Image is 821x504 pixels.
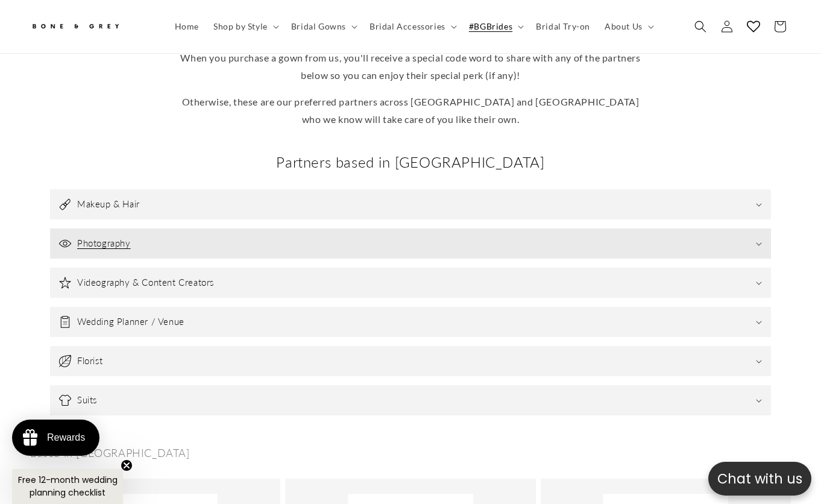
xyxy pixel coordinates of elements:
h3: Makeup & Hair [77,198,140,210]
span: Bridal Accessories [370,21,445,32]
summary: About Us [597,14,659,39]
span: Bridal Try-on [536,21,590,32]
p: When you purchase a gown from us, you'll receive a special code word to share with any of the par... [175,49,646,84]
h2: Partners based in [GEOGRAPHIC_DATA] [50,153,771,171]
span: #BGBrides [469,21,512,32]
p: Chat with us [708,468,811,489]
summary: Search [687,13,714,40]
button: Open chatbox [708,462,811,496]
span: About Us [605,21,643,32]
div: Free 12-month wedding planning checklistClose teaser [12,469,123,504]
h2: Based in [GEOGRAPHIC_DATA] [30,446,190,460]
summary: Videography & Content Creators [50,268,771,298]
summary: Photography [50,228,771,259]
h3: Wedding Planner / Venue [77,316,184,328]
span: Shop by Style [213,21,268,32]
a: Home [168,14,206,39]
summary: Shop by Style [206,14,284,39]
summary: Florist [50,346,771,376]
h3: Videography & Content Creators [77,277,214,289]
summary: #BGBrides [462,14,529,39]
summary: Makeup & Hair [50,189,771,219]
h3: Photography [77,238,131,250]
summary: Bridal Gowns [284,14,362,39]
span: Bridal Gowns [291,21,346,32]
summary: Bridal Accessories [362,14,462,39]
summary: Suits [50,385,771,415]
img: Bone and Grey Bridal [30,17,121,37]
span: Home [175,21,199,32]
h3: Suits [77,394,97,406]
h3: Florist [77,355,102,367]
a: Bone and Grey Bridal [26,12,156,41]
button: Close teaser [121,459,133,471]
summary: Wedding Planner / Venue [50,307,771,337]
div: Rewards [47,432,85,443]
a: Bridal Try-on [529,14,597,39]
p: Otherwise, these are our preferred partners across [GEOGRAPHIC_DATA] and [GEOGRAPHIC_DATA] who we... [175,93,646,128]
span: Free 12-month wedding planning checklist [18,474,118,499]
